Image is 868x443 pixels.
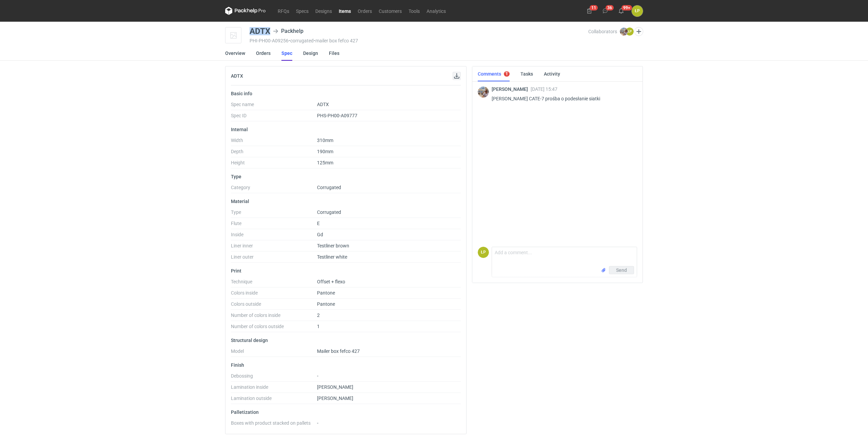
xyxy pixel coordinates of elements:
svg: Packhelp Pro [225,7,266,15]
dt: Liner inner [231,243,317,251]
a: Design [303,46,318,61]
span: Testliner white [317,254,347,260]
span: ADTX [317,102,329,107]
span: - [317,420,318,426]
dt: Number of colors outside [231,324,317,332]
figcaption: ŁP [626,27,634,36]
span: E [317,221,320,226]
span: [PERSON_NAME] [492,86,531,92]
img: Michał Palasek [478,86,489,98]
span: • mailer box fefco 427 [314,38,358,43]
div: 1 [506,72,508,76]
span: Pantone [317,301,335,307]
p: Print [231,268,461,274]
span: 125mm [317,160,333,165]
span: 1 [317,324,320,329]
a: Designs [312,7,335,15]
span: Collaborators [588,29,617,34]
span: 310mm [317,138,333,143]
dt: Model [231,348,317,357]
a: Files [329,46,339,61]
a: Items [335,7,354,15]
dt: Number of colors inside [231,313,317,321]
p: [PERSON_NAME] CATE-7 prośba o podesłanie siatki [492,95,632,103]
a: Overview [225,46,245,61]
span: Corrugated [317,185,341,190]
span: [PERSON_NAME] [317,384,353,390]
button: 36 [600,5,611,16]
a: Tasks [520,66,533,81]
dt: Liner outer [231,254,317,263]
p: Finish [231,362,461,368]
span: Pantone [317,290,335,296]
span: - [317,373,318,379]
figcaption: ŁP [478,247,489,258]
span: Testliner brown [317,243,349,248]
span: Gd [317,232,323,237]
button: Edit collaborators [634,27,643,36]
p: Material [231,199,461,204]
dt: Colors inside [231,290,317,299]
span: PHS-PH00-A09777 [317,113,357,118]
dt: Flute [231,221,317,229]
span: [DATE] 15:47 [531,86,557,92]
a: Orders [354,7,375,15]
dt: Type [231,209,317,218]
p: Internal [231,127,461,132]
a: Specs [293,7,312,15]
dt: Technique [231,279,317,287]
span: [PERSON_NAME] [317,396,353,401]
dt: Width [231,138,317,146]
span: Corrugated [317,209,341,215]
button: ŁP [632,5,643,17]
button: 99+ [616,5,627,16]
img: Michał Palasek [620,27,628,36]
p: Type [231,174,461,179]
div: ADTX [250,27,270,35]
a: Analytics [423,7,449,15]
dt: Debossing [231,373,317,382]
a: Tools [405,7,423,15]
p: Basic info [231,91,461,96]
button: Send [609,266,634,274]
dt: Spec name [231,102,317,110]
div: Łukasz Postawa [632,5,643,17]
a: Spec [281,46,292,61]
dt: Spec ID [231,113,317,121]
div: Łukasz Postawa [478,247,489,258]
span: • corrugated [289,38,314,43]
dt: Inside [231,232,317,240]
h2: ADTX [231,73,243,79]
div: Packhelp [273,27,303,35]
span: 190mm [317,149,333,154]
dt: Lamination inside [231,384,317,393]
span: 2 [317,313,320,318]
button: Download specification [453,72,461,80]
a: Activity [544,66,560,81]
dt: Category [231,185,317,193]
dt: Boxes with product stacked on pallets [231,420,317,428]
dt: Height [231,160,317,168]
div: PHI-PH00-A09256 [250,38,588,43]
a: Comments1 [478,66,510,81]
a: Customers [375,7,405,15]
span: Mailer box fefco 427 [317,348,360,354]
p: Structural design [231,338,461,343]
p: Palletization [231,409,461,415]
span: Send [616,268,627,273]
a: Orders [256,46,271,61]
dt: Colors outside [231,301,317,310]
span: Offset + flexo [317,279,345,284]
dt: Depth [231,149,317,157]
dt: Lamination outside [231,396,317,404]
a: RFQs [274,7,293,15]
button: 11 [584,5,595,16]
